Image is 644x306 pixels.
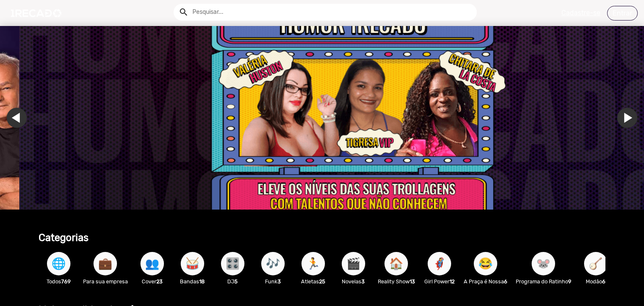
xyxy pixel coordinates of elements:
[39,232,88,244] b: Categorias
[98,252,112,275] span: 💼
[140,252,164,275] button: 👥
[607,6,638,21] a: Entrar
[536,252,551,275] span: 🐭
[532,252,555,275] button: 🐭
[26,108,46,128] a: Ir para o slide anterior
[389,252,403,275] span: 🏠
[176,4,190,19] button: Example home icon
[301,252,325,275] button: 🏃
[568,278,571,285] b: 9
[217,277,249,285] p: DJ
[177,277,208,285] p: Bandas
[83,277,128,285] p: Para sua empresa
[145,252,159,275] span: 👥
[234,278,238,285] b: 5
[297,277,329,285] p: Atletas
[449,278,454,285] b: 12
[199,278,205,285] b: 18
[464,277,507,285] p: A Praça é Nossa
[378,277,415,285] p: Reality Show
[602,278,605,285] b: 6
[428,252,451,275] button: 🦸‍♀️
[306,252,320,275] span: 🏃
[346,252,361,275] span: 🎬
[432,252,447,275] span: 🦸‍♀️
[478,252,493,275] span: 😂
[342,252,365,275] button: 🎬
[384,252,408,275] button: 🏠
[423,277,455,285] p: Girl Power
[266,252,280,275] span: 🎶
[319,278,325,285] b: 25
[186,4,477,21] input: Pesquisar...
[338,277,369,285] p: Novelas
[61,278,71,285] b: 769
[226,252,240,275] span: 🎛️
[221,252,244,275] button: 🎛️
[43,277,75,285] p: Todos
[52,252,66,275] span: 🌐
[257,277,289,285] p: Funk
[136,277,168,285] p: Cover
[156,278,163,285] b: 23
[410,278,415,285] b: 13
[361,278,365,285] b: 3
[474,252,497,275] button: 😂
[561,9,600,17] u: Cadastre-se
[589,252,603,275] span: 🪕
[261,252,285,275] button: 🎶
[584,252,608,275] button: 🪕
[185,252,200,275] span: 🥁
[278,278,281,285] b: 3
[179,7,189,17] mat-icon: Example home icon
[181,252,204,275] button: 🥁
[516,277,571,285] p: Programa do Ratinho
[93,252,117,275] button: 💼
[47,252,70,275] button: 🌐
[580,277,612,285] p: Modão
[504,278,507,285] b: 6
